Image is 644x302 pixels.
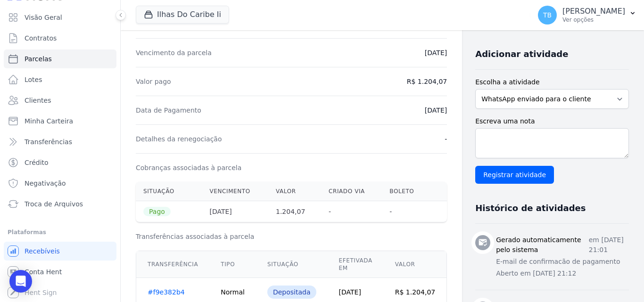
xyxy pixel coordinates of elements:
[321,182,382,201] th: Criado via
[25,137,72,147] span: Transferências
[562,16,625,24] p: Ver opções
[425,106,447,115] dd: [DATE]
[475,49,568,60] h3: Adicionar atividade
[25,267,62,277] span: Conta Hent
[25,246,60,256] span: Recebíveis
[268,201,321,222] th: 1.204,07
[202,201,268,222] th: [DATE]
[136,134,222,144] dt: Detalhes da renegociação
[4,262,116,281] a: Conta Hent
[25,54,52,64] span: Parcelas
[25,199,83,209] span: Troca de Arquivos
[445,134,447,144] dd: -
[384,251,447,278] th: Valor
[136,163,241,172] dt: Cobranças associadas à parcela
[25,33,57,43] span: Contratos
[25,179,66,188] span: Negativação
[4,242,116,261] a: Recebíveis
[328,251,384,278] th: Efetivada em
[4,112,116,131] a: Minha Carteira
[136,48,212,57] dt: Vencimento da parcela
[530,2,644,28] button: TB [PERSON_NAME] Ver opções
[543,12,552,18] span: TB
[25,96,51,105] span: Clientes
[496,235,589,255] h3: Gerado automaticamente pelo sistema
[25,75,42,84] span: Lotes
[268,182,321,201] th: Valor
[407,77,447,86] dd: R$ 1.204,07
[496,269,629,278] p: Aberto em [DATE] 21:12
[589,235,629,255] p: em [DATE] 21:01
[4,49,116,68] a: Parcelas
[321,201,382,222] th: -
[136,6,229,24] button: Ilhas Do Caribe Ii
[209,251,256,278] th: Tipo
[136,182,202,201] th: Situação
[136,251,210,278] th: Transferência
[9,270,32,293] div: Open Intercom Messenger
[475,116,629,126] label: Escreva uma nota
[4,8,116,27] a: Visão Geral
[25,158,49,167] span: Crédito
[4,174,116,193] a: Negativação
[475,77,629,87] label: Escolha a atividade
[4,153,116,172] a: Crédito
[267,286,316,299] div: Depositada
[4,29,116,48] a: Contratos
[136,106,201,115] dt: Data de Pagamento
[148,288,185,296] a: #f9e382b4
[496,257,629,267] p: E-mail de confirmacão de pagamento
[8,227,113,238] div: Plataformas
[25,116,73,126] span: Minha Carteira
[4,91,116,110] a: Clientes
[4,70,116,89] a: Lotes
[136,77,171,86] dt: Valor pago
[25,13,62,22] span: Visão Geral
[382,201,429,222] th: -
[256,251,328,278] th: Situação
[136,232,447,241] h3: Transferências associadas à parcela
[475,203,586,214] h3: Histórico de atividades
[425,48,447,57] dd: [DATE]
[202,182,268,201] th: Vencimento
[562,7,625,16] p: [PERSON_NAME]
[4,195,116,213] a: Troca de Arquivos
[382,182,429,201] th: Boleto
[475,166,554,184] input: Registrar atividade
[143,207,171,216] span: Pago
[4,132,116,151] a: Transferências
